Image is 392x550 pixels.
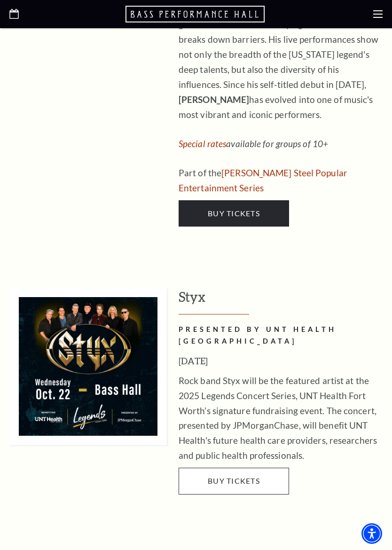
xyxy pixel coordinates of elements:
div: Accessibility Menu [361,523,382,544]
strong: [PERSON_NAME] [179,94,249,105]
h2: PRESENTED BY UNT HEALTH [GEOGRAPHIC_DATA] [179,324,383,347]
p: Rock band Styx will be the featured artist at the 2025 Legends Concert Series, UNT Health Fort Wo... [179,373,383,464]
h3: Styx [179,288,383,314]
a: Open this option [125,5,267,24]
a: Open this option [9,9,19,20]
a: Buy Tickets [179,468,289,494]
a: Buy Tickets [179,200,289,227]
a: Irwin Steel Popular Entertainment Series - open in a new tab [179,167,347,193]
a: Special rates [179,138,226,149]
img: Styx [9,288,167,445]
em: available for groups of 10+ [179,138,328,149]
h3: [DATE] [179,354,383,369]
span: Buy Tickets [208,476,260,485]
span: Buy Tickets [208,209,260,218]
p: Part of the [179,165,383,196]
